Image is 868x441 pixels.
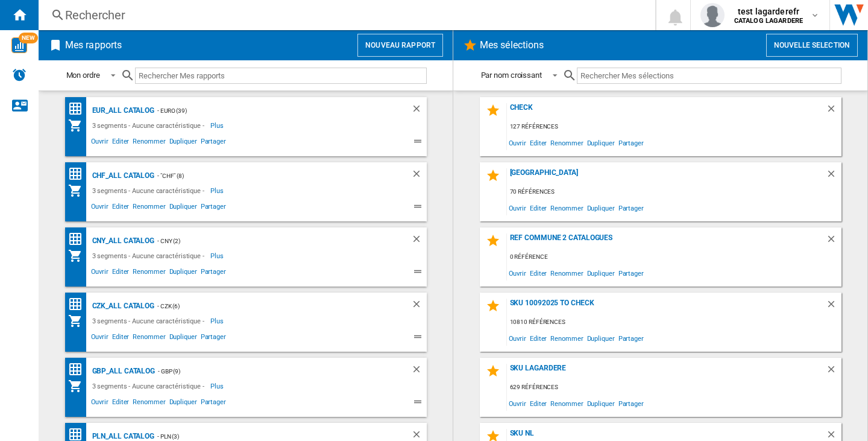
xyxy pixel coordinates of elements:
[68,232,89,247] div: Matrice des prix
[154,233,386,249] div: - CNY (2)
[89,168,155,183] div: CHF_ALL CATALOG
[411,299,427,314] div: Supprimer
[131,396,167,411] span: Renommer
[110,201,131,215] span: Editer
[585,265,617,281] span: Dupliquer
[826,299,841,315] div: Supprimer
[507,265,528,281] span: Ouvrir
[168,331,199,346] span: Dupliquer
[11,37,27,53] img: wise-card.svg
[110,136,131,150] span: Editer
[89,118,210,133] div: 3 segments - Aucune caractéristique -
[168,266,199,281] span: Dupliquer
[528,135,549,151] span: Editer
[507,168,826,185] div: [GEOGRAPHIC_DATA]
[168,201,199,215] span: Dupliquer
[528,265,549,281] span: Editer
[199,136,228,150] span: Partager
[507,315,841,330] div: 10810 références
[131,331,167,346] span: Renommer
[68,249,89,263] div: Mon assortiment
[617,330,646,346] span: Partager
[89,249,210,263] div: 3 segments - Aucune caractéristique -
[199,396,228,411] span: Partager
[549,265,585,281] span: Renommer
[89,183,210,198] div: 3 segments - Aucune caractéristique -
[357,34,443,57] button: Nouveau rapport
[507,119,841,135] div: 127 références
[131,136,167,150] span: Renommer
[826,103,841,119] div: Supprimer
[549,135,585,151] span: Renommer
[617,265,646,281] span: Partager
[154,168,386,183] div: - "CHF" (8)
[89,379,210,393] div: 3 segments - Aucune caractéristique -
[617,135,646,151] span: Partager
[411,364,427,379] div: Supprimer
[68,101,89,116] div: Matrice des prix
[549,200,585,216] span: Renommer
[734,17,803,25] b: CATALOG LAGARDERE
[734,5,803,17] span: test lagarderefr
[199,201,228,215] span: Partager
[89,136,110,150] span: Ouvrir
[507,380,841,395] div: 629 références
[110,331,131,346] span: Editer
[826,233,841,250] div: Supprimer
[700,3,725,27] img: profile.jpg
[155,364,386,379] div: - GBP (9)
[131,266,167,281] span: Renommer
[826,168,841,185] div: Supprimer
[68,118,89,133] div: Mon assortiment
[210,118,225,133] span: Plus
[477,34,546,57] h2: Mes sélections
[19,33,38,43] span: NEW
[617,395,646,411] span: Partager
[210,379,225,393] span: Plus
[89,103,155,118] div: EUR_ALL CATALOG
[528,395,549,411] span: Editer
[528,330,549,346] span: Editer
[89,299,155,314] div: CZK_ALL CATALOG
[89,201,110,215] span: Ouvrir
[68,297,89,312] div: Matrice des prix
[154,103,386,118] div: - EURO (39)
[89,331,110,346] span: Ouvrir
[549,395,585,411] span: Renommer
[507,299,826,315] div: Sku 10092025 to check
[481,71,542,80] div: Par nom croissant
[68,379,89,393] div: Mon assortiment
[110,266,131,281] span: Editer
[89,266,110,281] span: Ouvrir
[110,396,131,411] span: Editer
[507,395,528,411] span: Ouvrir
[199,266,228,281] span: Partager
[168,396,199,411] span: Dupliquer
[617,200,646,216] span: Partager
[549,330,585,346] span: Renommer
[210,183,225,198] span: Plus
[507,233,826,250] div: REF COMMUNE 2 CATALOGUES
[507,135,528,151] span: Ouvrir
[507,250,841,265] div: 0 référence
[68,183,89,198] div: Mon assortiment
[199,331,228,346] span: Partager
[89,314,210,328] div: 3 segments - Aucune caractéristique -
[210,249,225,263] span: Plus
[135,68,427,84] input: Rechercher Mes rapports
[68,314,89,328] div: Mon assortiment
[528,200,549,216] span: Editer
[89,396,110,411] span: Ouvrir
[12,68,27,82] img: alerts-logo.svg
[585,200,617,216] span: Dupliquer
[68,167,89,182] div: Matrice des prix
[766,34,858,57] button: Nouvelle selection
[210,314,225,328] span: Plus
[507,103,826,119] div: check
[507,364,826,380] div: sku lagardere
[66,71,100,80] div: Mon ordre
[411,103,427,118] div: Supprimer
[68,362,89,377] div: Matrice des prix
[585,135,617,151] span: Dupliquer
[411,168,427,183] div: Supprimer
